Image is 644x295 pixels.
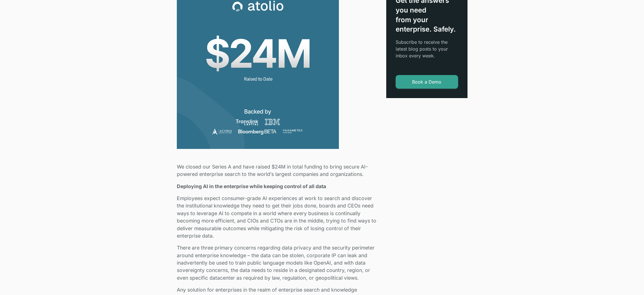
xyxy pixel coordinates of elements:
[396,39,458,59] p: Subscribe to receive the latest blog posts to your inbox every week.
[177,244,379,282] p: There are three primary concerns regarding data privacy and the security perimeter around enterpr...
[177,163,379,178] p: We closed our Series A and have raised $24M in total funding to bring secure AI-powered enterpris...
[396,75,458,89] a: Book a Demo
[177,195,379,240] p: Employees expect consumer-grade AI experiences at work to search and discover the institutional k...
[616,268,644,295] iframe: Chat Widget
[177,183,326,189] strong: Deploying AI in the enterprise while keeping control of all data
